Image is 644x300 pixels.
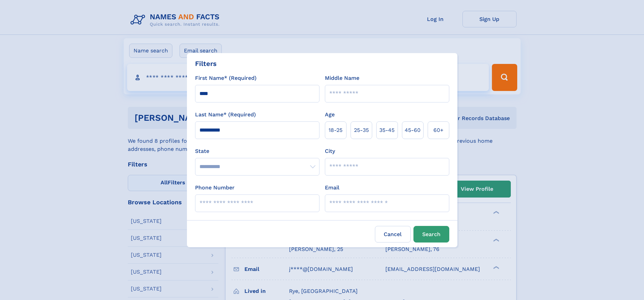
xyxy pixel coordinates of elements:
[379,126,395,134] span: 35‑45
[329,126,342,134] span: 18‑25
[433,126,444,134] span: 60+
[325,147,335,155] label: City
[325,111,335,119] label: Age
[195,74,257,82] label: First Name* (Required)
[195,147,319,155] label: State
[405,126,421,134] span: 45‑60
[375,226,411,243] label: Cancel
[413,226,449,243] button: Search
[195,111,256,119] label: Last Name* (Required)
[325,74,359,82] label: Middle Name
[325,184,339,192] label: Email
[195,184,235,192] label: Phone Number
[195,59,217,69] div: Filters
[354,126,369,134] span: 25‑35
